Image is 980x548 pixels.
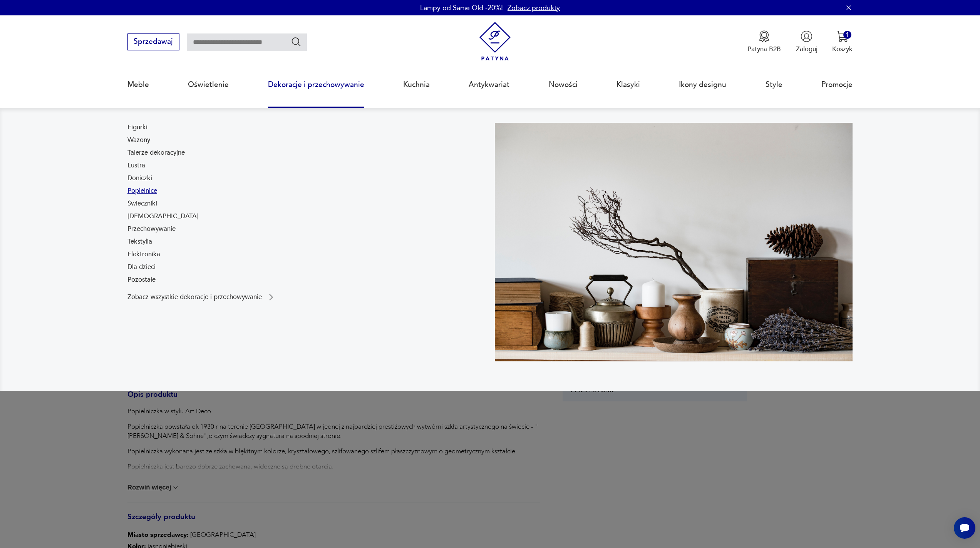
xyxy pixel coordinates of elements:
[821,67,853,102] a: Promocje
[127,224,176,234] a: Przechowywanie
[127,161,145,170] a: Lustra
[549,67,578,102] a: Nowości
[127,294,262,300] p: Zobacz wszystkie dekoracje i przechowywanie
[127,262,156,272] a: Dla dzieci
[127,275,156,284] a: Pozostałe
[836,30,848,42] img: Ikona koszyka
[616,67,640,102] a: Klasyki
[843,31,851,39] div: 1
[420,3,503,13] p: Lampy od Same Old -20%!
[127,67,149,102] a: Meble
[127,186,157,195] a: Popielnice
[801,30,812,42] img: Ikonka użytkownika
[747,45,781,53] p: Patyna B2B
[268,67,364,102] a: Dekoracje i przechowywanie
[954,517,975,539] iframe: Smartsupp widget button
[291,36,302,47] button: Szukaj
[127,199,157,208] a: Świeczniki
[747,30,781,53] a: Ikona medaluPatyna B2B
[495,123,853,362] img: cfa44e985ea346226f89ee8969f25989.jpg
[758,30,770,42] img: Ikona medalu
[127,33,179,50] button: Sprzedawaj
[832,30,853,53] button: 1Koszyk
[403,67,430,102] a: Kuchnia
[127,212,199,221] a: [DEMOGRAPHIC_DATA]
[127,292,276,302] a: Zobacz wszystkie dekoracje i przechowywanie
[127,123,147,132] a: Figurki
[469,67,509,102] a: Antykwariat
[127,135,150,145] a: Wazony
[832,45,853,53] p: Koszyk
[188,67,229,102] a: Oświetlenie
[127,39,179,45] a: Sprzedawaj
[127,250,160,259] a: Elektronika
[747,30,781,53] button: Patyna B2B
[127,174,152,183] a: Doniczki
[127,237,152,246] a: Tekstylia
[508,3,560,13] a: Zobacz produkty
[796,30,818,53] button: Zaloguj
[679,67,726,102] a: Ikony designu
[766,67,782,102] a: Style
[796,45,818,53] p: Zaloguj
[127,148,185,157] a: Talerze dekoracyjne
[476,22,514,61] img: Patyna - sklep z meblami i dekoracjami vintage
